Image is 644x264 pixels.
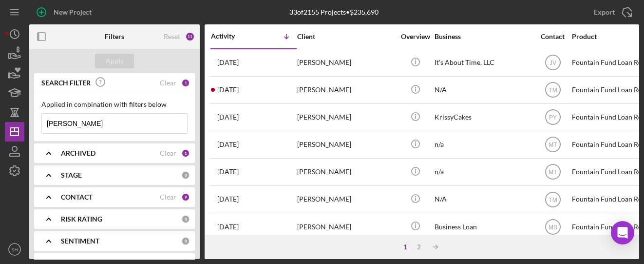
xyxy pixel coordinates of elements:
[398,243,412,251] div: 1
[435,214,532,240] div: Business Loan
[435,159,532,185] div: n/a
[217,195,239,203] time: 2025-05-01 15:08
[534,33,571,41] div: Contact
[297,132,395,158] div: [PERSON_NAME]
[61,171,82,179] b: STAGE
[160,79,176,87] div: Clear
[297,33,395,41] div: Client
[211,32,254,40] div: Activity
[61,149,95,157] b: ARCHIVED
[217,113,239,121] time: 2025-06-11 19:04
[435,33,532,41] div: Business
[164,33,180,41] div: Reset
[217,168,239,176] time: 2025-05-15 17:36
[412,243,426,251] div: 2
[549,60,556,66] text: JV
[105,33,124,41] b: Filters
[217,223,239,231] time: 2025-04-21 16:31
[435,50,532,76] div: It's About Time, LLC
[584,2,639,22] button: Export
[5,240,24,259] button: SH
[61,215,102,223] b: RISK RATING
[181,79,190,87] div: 1
[297,186,395,212] div: [PERSON_NAME]
[549,114,556,121] text: PY
[297,214,395,240] div: [PERSON_NAME]
[61,237,99,245] b: SENTIMENT
[549,87,557,94] text: TM
[435,132,532,158] div: n/a
[289,8,379,16] div: 33 of 2155 Projects • $235,690
[435,104,532,130] div: KrissyCakes
[181,215,190,223] div: 0
[181,237,190,245] div: 0
[435,77,532,103] div: N/A
[181,193,190,202] div: 9
[217,59,239,66] time: 2025-07-29 13:55
[95,54,134,68] button: Apply
[181,149,190,158] div: 1
[297,159,395,185] div: [PERSON_NAME]
[297,50,395,76] div: [PERSON_NAME]
[54,2,92,22] div: New Project
[11,247,18,252] text: SH
[397,33,434,41] div: Overview
[549,223,557,230] text: MB
[185,32,195,41] div: 11
[160,149,176,157] div: Clear
[61,193,93,201] b: CONTACT
[611,221,634,244] div: Open Intercom Messenger
[160,193,176,201] div: Clear
[217,141,239,148] time: 2025-06-10 19:51
[181,171,190,180] div: 0
[106,54,124,68] div: Apply
[297,77,395,103] div: [PERSON_NAME]
[41,79,91,87] b: SEARCH FILTER
[297,104,395,130] div: [PERSON_NAME]
[594,2,615,22] div: Export
[435,186,532,212] div: N/A
[29,2,101,22] button: New Project
[549,169,557,176] text: MT
[41,101,188,108] div: Applied in combination with filters below
[217,86,239,94] time: 2025-06-13 16:05
[549,142,557,148] text: MT
[549,196,557,203] text: TM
